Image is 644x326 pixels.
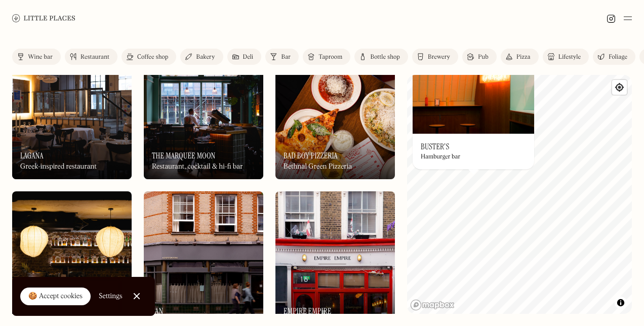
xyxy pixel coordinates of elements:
a: The Marquee MoonThe Marquee MoonThe Marquee MoonRestaurant, cocktail & hi-fi bar [144,36,263,179]
img: Lagana [12,36,132,179]
a: Bakery [180,49,223,65]
span: Toggle attribution [618,297,624,308]
a: Bottle shop [354,49,408,65]
h3: Fan [152,306,163,316]
a: Settings [99,285,123,308]
div: Restaurant, cocktail & hi-fi bar [152,162,243,171]
div: Bethnal Green Pizzeria [284,162,352,171]
a: Bad Boy PizzeriaBad Boy PizzeriaBad Boy PizzeriaBethnal Green Pizzeria [275,36,395,179]
div: Deli [243,54,254,60]
div: Foliage [609,54,627,60]
a: Close Cookie Popup [127,286,147,306]
div: Coffee shop [137,54,168,60]
div: 🍪 Accept cookies [28,292,83,302]
a: Brewery [412,49,458,65]
a: Mapbox homepage [410,299,455,311]
div: Pizza [516,54,531,60]
h3: The Marquee Moon [152,151,215,160]
h3: Bad Boy Pizzeria [284,151,338,160]
div: Pub [478,54,489,60]
a: Restaurant [65,49,117,65]
img: Buster's [413,63,534,134]
a: LaganaLaganaLaganaGreek-inspired restaurant [12,36,132,179]
a: Lifestyle [543,49,589,65]
h3: Empire Empire [284,306,331,316]
div: Lifestyle [558,54,581,60]
button: Find my location [612,80,627,95]
div: Restaurant [80,54,109,60]
h3: Buster's [421,142,449,151]
h3: Lagana [20,151,44,160]
img: Bad Boy Pizzeria [275,36,395,179]
div: Settings [99,293,123,300]
canvas: Map [407,75,632,314]
div: Brewery [428,54,450,60]
a: 🍪 Accept cookies [20,288,91,306]
div: Bar [281,54,291,60]
a: Pizza [501,49,539,65]
div: Bottle shop [370,54,400,60]
a: Bar [265,49,299,65]
div: Wine bar [28,54,53,60]
button: Toggle attribution [615,297,627,309]
a: Wine bar [12,49,61,65]
a: Buster'sBuster'sBuster'sHamburger bar [413,63,534,169]
div: Taproom [318,54,342,60]
div: Greek-inspired restaurant [20,162,97,171]
a: Foliage [593,49,635,65]
img: The Marquee Moon [144,36,263,179]
div: Bakery [196,54,215,60]
a: Deli [227,49,262,65]
div: Hamburger bar [421,154,460,161]
a: Pub [462,49,497,65]
a: Coffee shop [122,49,176,65]
a: Taproom [303,49,350,65]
